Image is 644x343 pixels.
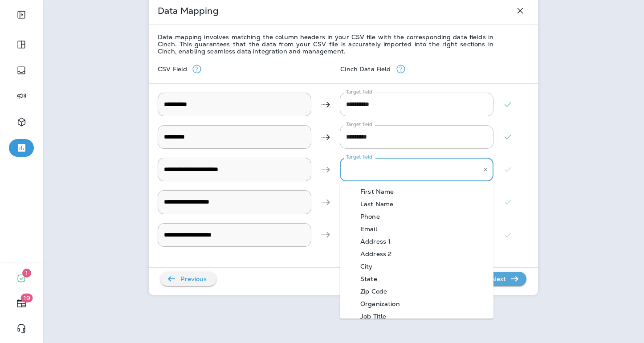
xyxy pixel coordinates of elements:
p: Previous [177,272,210,286]
button: Clear [481,165,490,175]
div: First Name [347,188,407,195]
label: Target field [346,121,372,128]
div: Organization [347,300,413,307]
p: Data mapping involves matching the column headers in your CSV file with the corresponding data fi... [158,33,493,55]
label: Target field [346,89,372,95]
p: Cinch Data Field [340,65,395,73]
div: Address 2 [347,250,405,257]
span: 19 [21,294,33,302]
p: Data Mapping [158,7,219,14]
button: 19 [9,294,34,312]
button: Next [482,272,526,286]
div: Last Name [347,200,407,208]
div: Phone [347,213,393,220]
div: Address 1 [347,238,404,245]
div: State [347,275,391,282]
p: Next [488,272,509,286]
p: CSV Field [158,65,192,73]
div: City [347,263,386,270]
label: Target field [346,154,372,160]
button: Expand Sidebar [9,6,34,24]
button: Previous [160,272,216,286]
span: 1 [22,269,31,278]
div: Email [347,225,391,233]
div: Job Title [347,313,399,320]
button: 1 [9,269,34,287]
div: Zip Code [347,288,400,295]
